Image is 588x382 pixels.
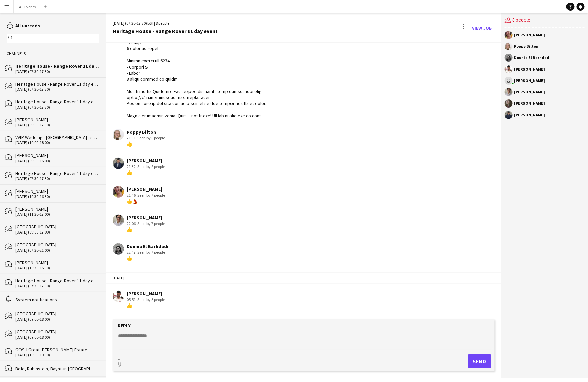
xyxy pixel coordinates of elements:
div: [PERSON_NAME] [127,158,165,164]
div: [PERSON_NAME] [127,186,165,192]
div: [PERSON_NAME] [514,90,545,94]
div: Dounia El Barhdadi [514,56,551,60]
div: Heritage House - Range Rover 11 day event [113,28,218,34]
div: [DATE] (09:00-17:00) [15,230,99,235]
div: 05:51 [127,297,165,303]
div: [PERSON_NAME] [15,152,99,158]
span: · Seen by 8 people [136,135,165,140]
span: · Seen by 7 people [136,221,165,226]
div: [PERSON_NAME] [514,67,545,71]
div: [DATE] (11:30-17:00) [15,212,99,217]
div: [DATE] [106,272,501,284]
span: · Seen by 5 people [136,297,165,302]
span: BST [147,20,154,26]
div: 8 people [505,13,585,28]
div: 21:46 [127,192,165,198]
label: Reply [118,323,131,329]
div: [DATE] (07:30-21:00) [15,248,99,253]
button: Send [468,354,491,368]
div: 22:47 [127,249,168,255]
div: [GEOGRAPHIC_DATA] [15,242,99,248]
div: Heritage House - Range Rover 11 day event [15,81,99,87]
div: [PERSON_NAME] [15,188,99,194]
div: [PERSON_NAME] [15,260,99,266]
a: View Job [470,23,495,33]
div: [DATE] (10:00-18:00) [15,140,99,145]
a: All unreads [7,23,40,29]
div: [DATE] (09:00-17:30) [15,123,99,127]
div: Poppy Bilton [127,129,165,135]
div: 👍 [127,170,165,176]
div: [PERSON_NAME] [127,291,165,297]
span: · Seen by 7 people [136,193,165,198]
div: [PERSON_NAME] [514,101,545,105]
div: 👍 [127,255,168,261]
div: [DATE] (09:00-18:00) [15,335,99,340]
div: [PERSON_NAME] [15,117,99,123]
div: [GEOGRAPHIC_DATA] [15,311,99,317]
div: [DATE] (07:30-17:30) [15,105,99,110]
div: [GEOGRAPHIC_DATA] [15,329,99,335]
span: · Seen by 8 people [136,164,165,169]
div: GOSH Great [PERSON_NAME] Estate [15,347,99,353]
button: All Events [14,0,41,13]
div: VVIP Wedding - [GEOGRAPHIC_DATA] - set up [15,134,99,140]
div: [DATE] (10:30-16:30) [15,266,99,270]
div: Heritage House - Range Rover 11 day event [15,278,99,284]
div: [PERSON_NAME] [514,113,545,117]
div: 22:06 [127,221,165,227]
div: Poppy Bilton [514,44,539,48]
div: [GEOGRAPHIC_DATA] [15,224,99,230]
div: [DATE] (09:00-16:00) [15,159,99,163]
div: [DATE] (07:30-17:30) | 8 people [113,20,218,26]
div: Heritage House - Range Rover 11 day event [15,63,99,69]
div: [PERSON_NAME] [15,206,99,212]
div: Dounia El Barhdadi [127,243,168,249]
div: [DATE] (07:30-17:30) [15,87,99,92]
div: [DATE] (10:00-19:30) [15,353,99,357]
div: 21:31 [127,135,165,141]
div: 👍💃 [127,198,165,204]
div: Heritage House - Range Rover 11 day event [15,170,99,176]
div: [DATE] (07:30-17:30) [15,284,99,288]
div: [PERSON_NAME] [127,319,165,325]
div: System notifications [15,297,99,303]
div: Bole, Rubinstein, Bayntun-[GEOGRAPHIC_DATA], [GEOGRAPHIC_DATA], [PERSON_NAME], [PERSON_NAME] [15,366,99,372]
div: [PERSON_NAME] [127,215,165,221]
div: [PERSON_NAME] [514,79,545,83]
div: 👍 [127,227,165,233]
div: 👍 [127,303,165,309]
div: [DATE] (07:30-17:30) [15,69,99,74]
div: [PERSON_NAME] [514,33,545,37]
div: [DATE] (09:00-18:00) [15,317,99,322]
div: [DATE] (07:30-17:30) [15,176,99,181]
div: 21:32 [127,164,165,170]
div: [DATE] (10:30-16:30) [15,194,99,199]
div: Heritage House - Range Rover 11 day event [15,99,99,105]
span: · Seen by 7 people [136,250,165,255]
div: 👍 [127,141,165,147]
